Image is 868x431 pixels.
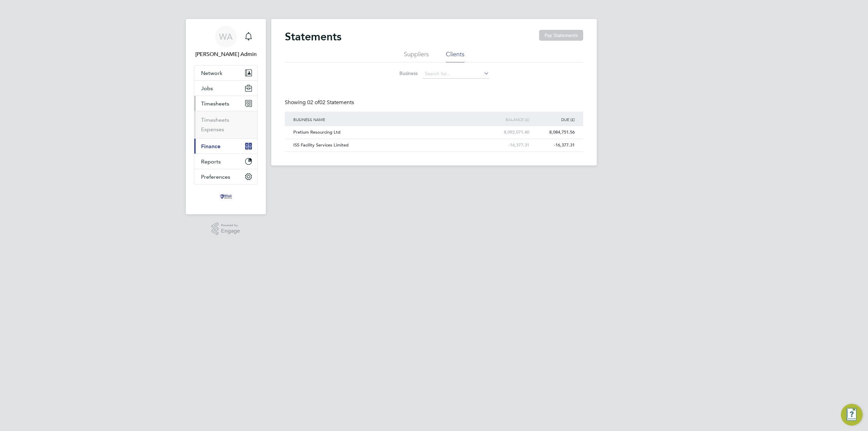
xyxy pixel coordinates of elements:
[201,174,230,180] span: Preferences
[841,404,863,426] button: Engage Resource Center
[422,69,489,79] input: Search for...
[285,99,355,106] div: Showing
[201,143,220,150] span: Finance
[292,112,485,127] div: Business Name
[307,99,354,106] span: 02 Statements
[194,50,258,58] span: Wills Admin
[219,32,233,41] span: WA
[201,85,213,92] span: Jobs
[404,50,429,62] li: Suppliers
[285,30,341,43] h2: Statements
[485,139,531,152] div: -16,377.31
[485,126,531,139] div: 8,092,071.40
[186,19,266,214] nav: Main navigation
[292,126,576,132] a: Pretium Resourcing Ltd8,092,071.408,084,751.56
[292,139,576,144] a: ISS Facility Services Limited-16,377.31-16,377.31
[212,222,240,235] a: Powered byEngage
[201,117,229,123] a: Timesheets
[221,222,240,228] span: Powered by
[194,191,258,202] a: Go to home page
[201,100,229,107] span: Timesheets
[201,70,222,76] span: Network
[194,26,258,58] a: WA[PERSON_NAME] Admin
[201,158,221,165] span: Reports
[194,111,257,138] div: Timesheets
[194,65,257,80] button: Network
[292,126,485,139] div: Pretium Resourcing Ltd
[194,139,257,154] button: Finance
[539,30,583,41] button: Pay Statements
[531,139,576,152] div: -16,377.31
[194,169,257,184] button: Preferences
[379,70,418,76] label: Business
[194,154,257,169] button: Reports
[485,112,531,127] div: Balance (£)
[446,50,465,62] li: Clients
[307,99,319,106] span: 02 of
[531,112,576,127] div: Due (£)
[194,81,257,96] button: Jobs
[194,96,257,111] button: Timesheets
[531,126,576,139] div: 8,084,751.56
[292,139,485,152] div: ISS Facility Services Limited
[221,228,240,234] span: Engage
[201,126,224,133] a: Expenses
[218,191,234,202] img: wills-security-logo-retina.png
